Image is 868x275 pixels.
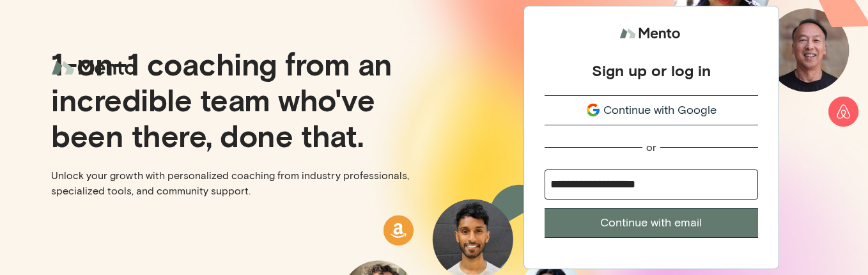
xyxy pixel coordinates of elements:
[545,208,758,238] button: Continue with email
[51,168,424,199] p: Unlock your growth with personalized coaching from industry professionals, specialized tools, and...
[619,22,683,45] img: logo.svg
[51,51,141,85] img: logo
[51,45,424,153] p: 1-on-1 coaching from an incredible team who've been there, done that.
[545,95,758,125] button: Continue with Google
[592,61,711,80] div: Sign up or log in
[603,102,717,119] span: Continue with Google
[646,141,656,154] div: or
